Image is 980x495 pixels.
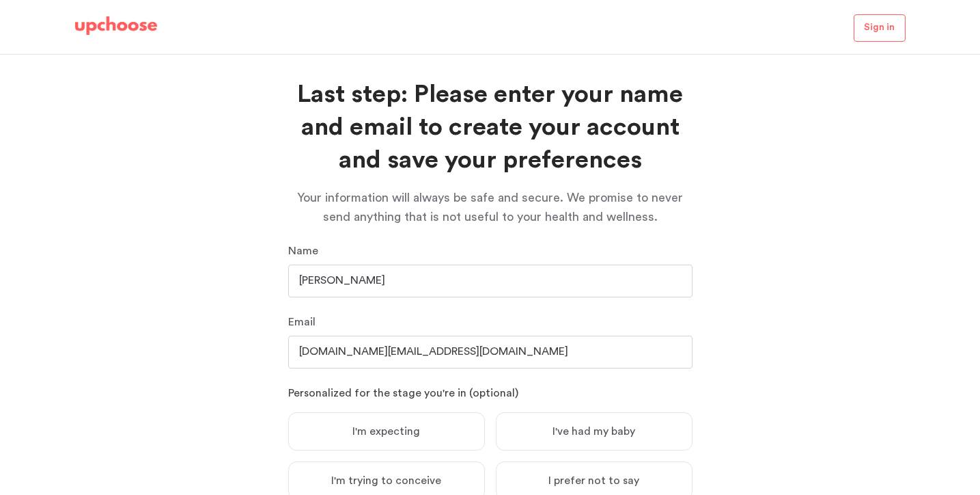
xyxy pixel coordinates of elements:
[352,425,420,438] span: I'm expecting
[288,314,692,330] p: Email
[552,425,635,438] span: I've had my baby
[288,79,692,177] h2: Last step: Please enter your name and email to create your account and save your preferences
[854,14,906,42] a: Sign in
[288,243,692,259] p: Name
[288,188,692,226] p: Your information will always be safe and secure. We promise to never send anything that is not us...
[288,265,692,297] input: Your name here....
[548,474,639,487] span: I prefer not to say
[288,385,692,401] p: Personalized for the stage you're in (optional)
[75,16,157,42] a: UpChoose
[331,474,441,487] span: I'm trying to conceive
[288,336,692,369] input: Your email here....
[75,16,157,36] img: UpChoose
